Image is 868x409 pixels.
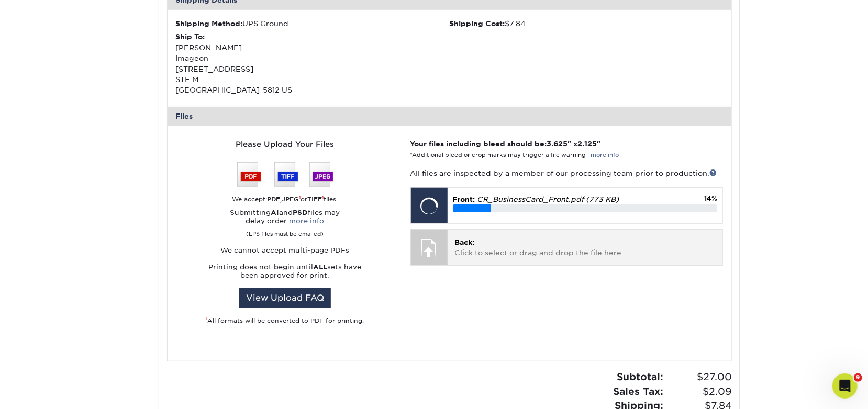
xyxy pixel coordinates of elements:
[271,209,280,217] strong: AI
[168,107,732,126] div: Files
[591,152,619,158] a: more info
[453,195,475,203] span: Front:
[51,13,104,24] p: Active 30m ago
[268,196,281,203] strong: PDF
[176,195,395,204] div: We accept: , or files.
[50,329,58,337] button: Upload attachment
[17,33,163,135] div: The black background is oversaturated. This can cause the ink to offset while on press and result...
[293,209,308,217] strong: PSD
[66,329,75,337] button: Start recording
[666,384,732,399] span: $2.09
[410,168,723,178] p: All files are inspected by a member of our processing team prior to production.
[33,329,41,337] button: Gif picker
[322,195,324,200] sup: 1
[176,31,450,95] div: [PERSON_NAME] Imageon [STREET_ADDRESS] STE M [GEOGRAPHIC_DATA]-5812 US
[455,238,475,246] span: Back:
[247,225,324,238] small: (EPS files must be emailed)
[617,371,663,382] strong: Subtotal:
[176,209,395,238] p: Submitting and files may delay order:
[17,156,163,207] div: If you have any questions about these issues or need further assistance, please visit our support...
[308,196,322,203] strong: TIFF
[290,217,325,225] a: more info
[299,195,301,200] sup: 1
[613,385,663,397] strong: Sales Tax:
[449,18,723,29] div: $7.84
[17,177,159,196] a: [URL][DOMAIN_NAME]
[477,195,619,203] em: CR_BusinessCard_Front.pdf (773 KB)
[9,307,201,325] textarea: Message…
[51,5,119,13] h1: [PERSON_NAME]
[24,249,106,257] a: [URL][DOMAIN_NAME]
[547,140,568,148] span: 3.625
[237,162,333,187] img: We accept: PSD, TIFF, or JPEG (JPG)
[176,32,205,41] strong: Ship To:
[176,19,243,28] strong: Shipping Method:
[176,316,395,325] div: All formats will be converted to PDF for printing.
[176,263,395,280] p: Printing does not begin until sets have been approved for print.
[314,263,328,271] strong: ALL
[410,152,619,158] small: *Additional bleed or crop marks may trigger a file warning –
[176,139,395,150] div: Please Upload Your Files
[239,288,331,308] a: View Upload FAQ
[7,4,27,24] button: go back
[832,373,858,399] iframe: Intercom live chat
[410,140,601,148] strong: Your files including bleed should be: " x "
[282,196,299,203] strong: JPEG
[666,370,732,384] span: $27.00
[30,6,47,22] img: Profile image for Julie
[455,237,715,258] p: Click to select or drag and drop the file here.
[17,298,101,304] div: [PERSON_NAME] • 3m ago
[164,4,184,24] button: Home
[449,19,505,28] strong: Shipping Cost:
[176,246,395,255] p: We cannot accept multi-page PDFs
[578,140,597,148] span: 2.125
[854,373,862,382] span: 9
[179,325,196,342] button: Send a message…
[176,18,450,29] div: UPS Ground
[206,316,208,321] sup: 1
[17,43,104,52] b: Over-saturated Color
[16,329,25,337] button: Emoji picker
[17,269,160,288] i: You will receive a copy of this message by email
[17,228,163,290] div: When ready to re-upload your revised files, please log in to your account at and go to your activ...
[184,4,203,23] div: Close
